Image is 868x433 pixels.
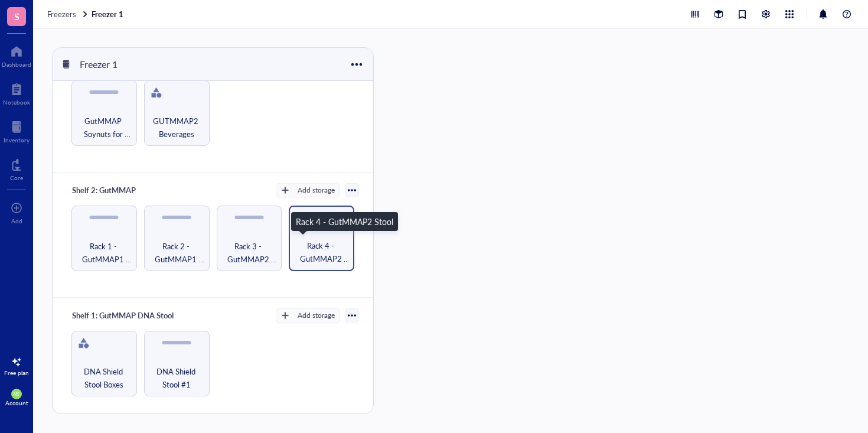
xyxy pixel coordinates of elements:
[276,183,340,197] button: Add storage
[4,136,30,144] div: Inventory
[4,369,29,376] div: Free plan
[67,307,179,324] div: Shelf 1: GutMMAP DNA Stool
[67,182,141,198] div: Shelf 2: GutMMAP
[10,174,23,181] div: Core
[298,185,335,196] div: Add storage
[295,239,348,265] span: Rack 4 - GutMMAP2 Stool
[149,115,204,141] span: GUTMMAP2 Beverages
[11,217,22,224] div: Add
[10,155,23,181] a: Core
[4,118,30,144] a: Inventory
[14,9,19,24] span: S
[149,365,204,391] span: DNA Shield Stool #1
[14,392,19,396] span: MS
[276,308,340,323] button: Add storage
[5,399,28,406] div: Account
[298,310,335,321] div: Add storage
[77,365,132,391] span: DNA Shield Stool Boxes
[296,215,393,228] div: Rack 4 - GutMMAP2 Stool
[2,61,31,68] div: Dashboard
[222,240,277,266] span: Rack 3 - GutMMAP2 Urine
[77,115,132,141] span: GutMMAP Soynuts for analysis (batch1-3)
[77,240,132,266] span: Rack 1 - GutMMAP1 Urine
[74,54,145,74] div: Freezer 1
[47,8,76,19] span: Freezers
[2,42,31,68] a: Dashboard
[92,9,126,19] a: Freezer 1
[3,80,30,106] a: Notebook
[3,99,30,106] div: Notebook
[149,240,204,266] span: Rack 2 - GutMMAP1 Saliva
[47,9,89,19] a: Freezers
